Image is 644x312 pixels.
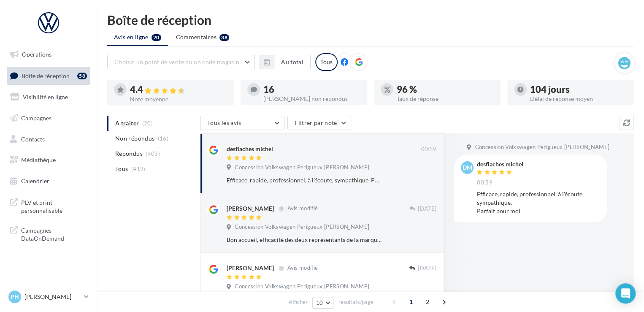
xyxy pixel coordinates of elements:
[289,298,308,306] span: Afficher
[227,145,273,153] div: desflaches michel
[21,114,51,122] span: Campagnes
[530,85,627,94] div: 104 jours
[463,163,472,172] span: dm
[200,116,284,130] button: Tous les avis
[260,55,311,69] button: Au total
[5,130,92,148] a: Contacts
[22,72,70,79] span: Boîte de réception
[477,161,523,167] div: desflaches michel
[107,14,634,26] div: Boîte de réception
[227,204,274,213] div: [PERSON_NAME]
[235,164,369,171] span: Concession Volkswagen Perigueux [PERSON_NAME]
[530,96,627,102] div: Délai de réponse moyen
[475,144,609,151] span: Concession Volkswagen Perigueux [PERSON_NAME]
[274,55,311,69] button: Au total
[287,116,351,130] button: Filtrer par note
[227,264,274,272] div: [PERSON_NAME]
[263,96,360,102] div: [PERSON_NAME] non répondus
[21,197,87,215] span: PLV et print personnalisable
[315,53,338,71] div: Tous
[418,265,436,272] span: [DATE]
[22,51,51,58] span: Opérations
[287,265,318,271] span: Avis modifié
[146,150,160,157] span: (403)
[5,67,92,85] a: Boîte de réception58
[397,85,494,94] div: 96 %
[5,172,92,190] a: Calendrier
[287,205,318,212] span: Avis modifié
[130,96,227,102] div: Note moyenne
[227,236,382,244] div: Bon accueil, efficacité des deux représentants de la marque VW. Découverte du client, engagement,...
[312,297,334,309] button: 10
[477,190,600,215] div: Efficace, rapide, professionnel, à l'écoute, sympathique. Parfait pour moi
[130,85,227,95] div: 4.4
[23,93,68,100] span: Visibilité en ligne
[21,135,45,142] span: Contacts
[115,134,154,143] span: Non répondus
[5,88,92,106] a: Visibilité en ligne
[11,293,19,301] span: PH
[21,156,56,163] span: Médiathèque
[477,179,492,187] span: 00:59
[77,73,87,79] div: 58
[235,223,369,231] span: Concession Volkswagen Perigueux [PERSON_NAME]
[418,205,436,213] span: [DATE]
[21,225,87,243] span: Campagnes DataOnDemand
[421,146,436,153] span: 00:59
[7,289,90,305] a: PH [PERSON_NAME]
[219,34,229,41] div: 38
[404,295,418,309] span: 1
[5,109,92,127] a: Campagnes
[24,293,81,301] p: [PERSON_NAME]
[115,149,143,158] span: Répondus
[397,96,494,102] div: Taux de réponse
[114,58,239,65] span: Choisir un point de vente ou un code magasin
[5,151,92,169] a: Médiathèque
[263,85,360,94] div: 16
[5,221,92,246] a: Campagnes DataOnDemand
[227,176,382,184] div: Efficace, rapide, professionnel, à l'écoute, sympathique. Parfait pour moi
[207,119,241,126] span: Tous les avis
[107,55,255,69] button: Choisir un point de vente ou un code magasin
[5,46,92,63] a: Opérations
[21,177,49,184] span: Calendrier
[5,193,92,218] a: PLV et print personnalisable
[316,299,323,306] span: 10
[131,165,146,172] span: (419)
[176,33,216,41] span: Commentaires
[158,135,168,142] span: (16)
[421,295,434,309] span: 2
[338,298,373,306] span: résultats/page
[115,165,128,173] span: Tous
[615,283,636,304] div: Open Intercom Messenger
[235,283,369,290] span: Concession Volkswagen Perigueux [PERSON_NAME]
